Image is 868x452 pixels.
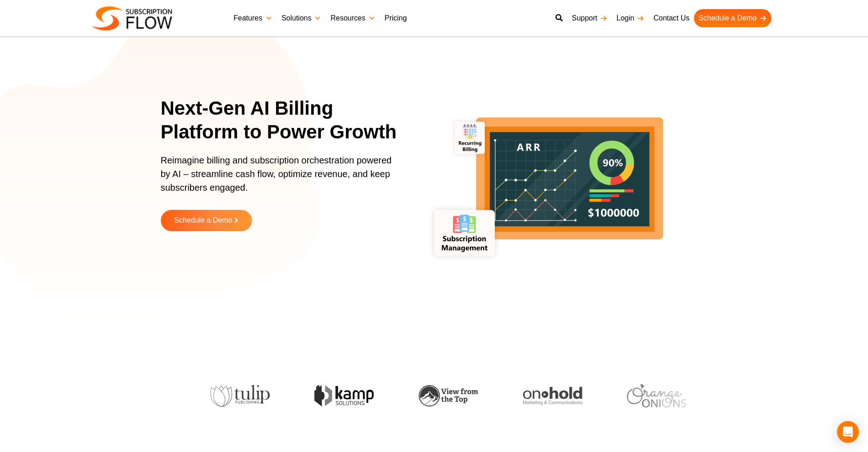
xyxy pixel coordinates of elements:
img: kamp-solution [314,385,374,406]
a: Support [567,9,612,27]
h1: Next-Gen AI Billing Platform to Power Growth [161,96,409,144]
a: Schedule a Demo [694,9,771,27]
span: Schedule a Demo [174,217,232,224]
p: Reimagine billing and subscription orchestration powered by AI – streamline cash flow, optimize r... [161,153,398,203]
img: orange-onions [627,384,686,407]
img: view-from-the-top [419,385,478,406]
a: Features [229,9,277,27]
a: Contact Us [649,9,694,27]
img: Subscriptionflow [92,6,172,30]
a: Resources [326,9,380,27]
a: Pricing [380,9,411,27]
a: Solutions [277,9,326,27]
a: Login [612,9,649,27]
a: Schedule a Demo [161,210,252,231]
img: tulip-publishing [211,385,270,407]
img: onhold-marketing [523,387,582,405]
div: Open Intercom Messenger [837,421,859,443]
